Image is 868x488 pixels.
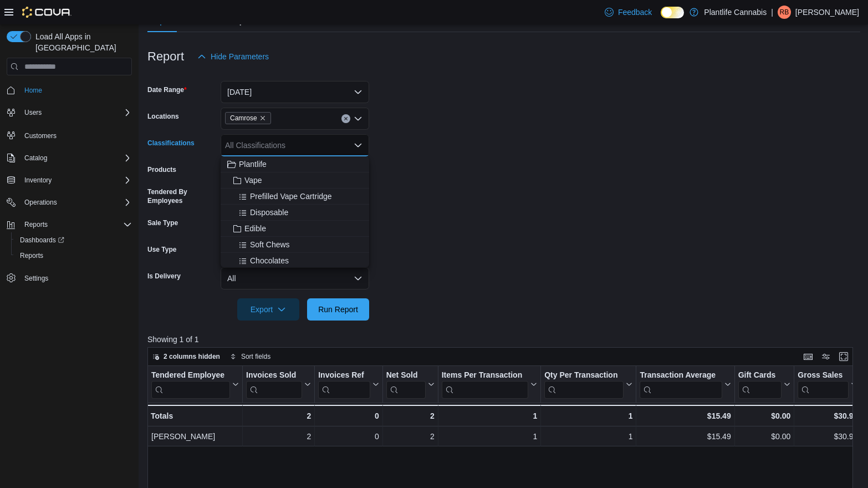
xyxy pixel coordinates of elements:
span: Inventory [20,174,132,187]
span: Run Report [318,304,358,315]
span: Soft Chews [250,239,290,250]
span: Export [244,298,293,321]
div: Gross Sales [798,370,849,399]
div: Qty Per Transaction [544,370,624,381]
div: 2 [246,409,311,423]
span: Dark Mode [661,18,661,19]
span: Reports [20,251,43,260]
button: Close list of options [354,141,362,150]
button: Catalog [20,151,52,165]
label: Sale Type [147,218,178,227]
button: Invoices Sold [246,370,311,399]
button: Home [2,82,136,98]
button: Settings [2,270,136,286]
button: [DATE] [221,81,369,103]
div: Gift Card Sales [738,370,782,399]
label: Classifications [147,139,195,148]
div: Gift Cards [738,370,782,381]
div: 2 [246,430,311,443]
div: Tendered Employee [151,370,230,381]
span: Camrose [225,112,271,124]
div: $30.98 [798,409,857,423]
span: Prefilled Vape Cartridge [250,191,332,202]
div: Rae Bater [778,6,791,19]
span: Reports [20,218,132,231]
span: Sort fields [241,352,270,361]
div: Tendered Employee [151,370,230,399]
button: Disposable [221,205,369,221]
div: 2 [386,430,435,443]
span: Chocolates [250,255,289,266]
p: Showing 1 of 1 [147,334,860,345]
div: Gross Sales [798,370,849,381]
span: Customers [24,131,57,140]
span: Users [20,106,132,119]
div: Invoices Sold [246,370,302,399]
button: Reports [11,248,136,263]
button: Transaction Average [640,370,731,399]
label: Tendered By Employees [147,187,216,205]
span: Users [24,108,42,117]
button: Hide Parameters [193,45,273,68]
span: Settings [24,274,48,283]
button: All [221,267,369,289]
label: Use Type [147,245,176,254]
button: Reports [2,217,136,232]
button: Remove Camrose from selection in this group [259,115,266,121]
span: Edible [244,223,266,234]
span: Hide Parameters [211,51,269,62]
a: Reports [16,249,48,262]
div: Invoices Ref [318,370,370,399]
span: Operations [24,198,57,207]
button: Reports [20,218,52,231]
button: Users [2,105,136,120]
label: Locations [147,112,179,121]
div: 0 [318,430,379,443]
div: 1 [544,430,632,443]
div: 0 [318,409,379,423]
h3: Report [147,50,184,63]
button: Vape [221,172,369,189]
button: Net Sold [386,370,435,399]
div: $0.00 [738,430,791,443]
span: Catalog [24,154,47,162]
span: Feedback [618,7,652,18]
button: Edible [221,221,369,237]
p: [PERSON_NAME] [795,6,859,19]
button: Sort fields [226,350,275,363]
a: Dashboards [11,232,136,248]
div: $15.49 [640,409,731,423]
div: Invoices Sold [246,370,302,381]
span: Reports [24,220,48,229]
button: Keyboard shortcuts [801,350,815,363]
button: Run Report [307,298,369,321]
button: Catalog [2,150,136,166]
button: 2 columns hidden [148,350,224,363]
button: Qty Per Transaction [544,370,632,399]
button: Users [20,106,46,119]
div: Items Per Transaction [442,370,529,381]
button: Tendered Employee [151,370,239,399]
span: RB [780,6,789,19]
div: Totals [151,409,239,423]
span: Reports [16,249,132,262]
span: Operations [20,196,132,209]
div: Invoices Ref [318,370,370,381]
div: 1 [442,409,538,423]
input: Dark Mode [661,7,684,18]
span: Vape [244,175,262,186]
span: Plantlife [239,159,267,170]
span: Customers [20,128,132,142]
button: Plantlife [221,156,369,172]
button: Inventory [2,172,136,188]
span: Dashboards [20,236,64,245]
p: | [771,6,773,19]
nav: Complex example [7,78,132,315]
div: Items Per Transaction [442,370,529,399]
div: Net Sold [386,370,426,381]
button: Operations [20,196,62,209]
span: Settings [20,271,132,285]
button: Customers [2,127,136,143]
button: Open list of options [354,114,362,123]
div: [PERSON_NAME] [151,430,239,443]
